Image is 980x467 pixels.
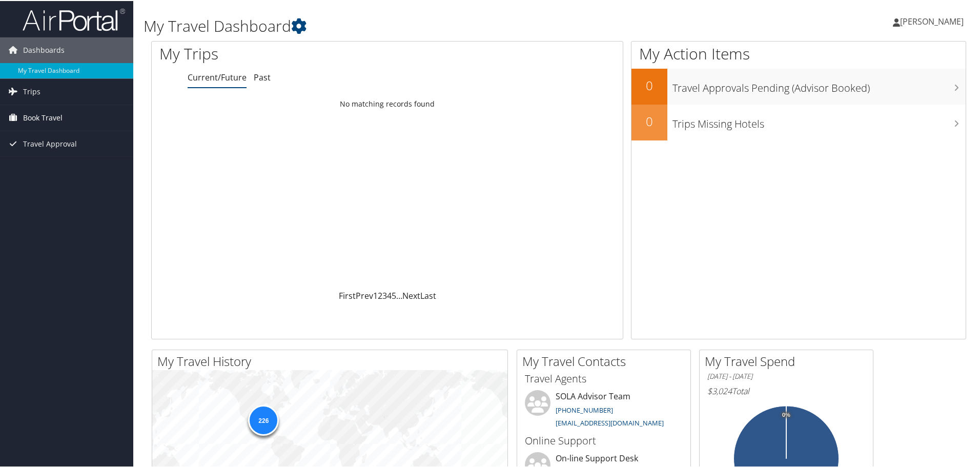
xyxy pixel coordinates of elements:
a: [PHONE_NUMBER] [556,404,613,414]
span: Dashboards [23,36,65,62]
a: Next [402,289,420,300]
td: No matching records found [152,94,623,112]
a: 3 [382,289,387,300]
h1: My Action Items [631,42,966,64]
a: Prev [356,289,373,300]
tspan: 0% [782,411,790,417]
span: Trips [23,78,40,104]
li: SOLA Advisor Team [520,389,688,431]
h2: 0 [631,112,667,129]
span: Book Travel [23,104,63,130]
a: [EMAIL_ADDRESS][DOMAIN_NAME] [556,417,664,427]
h1: My Trips [159,42,419,64]
span: $3,024 [707,384,732,396]
a: Current/Future [188,71,247,82]
h6: [DATE] - [DATE] [707,371,865,380]
a: 2 [378,289,382,300]
a: Last [420,289,436,300]
a: 5 [392,289,396,300]
a: 0Travel Approvals Pending (Advisor Booked) [631,68,966,104]
span: [PERSON_NAME] [900,15,964,26]
h3: Travel Approvals Pending (Advisor Booked) [672,75,966,94]
h1: My Travel Dashboard [144,14,697,36]
a: 0Trips Missing Hotels [631,104,966,139]
h3: Travel Agents [525,371,683,385]
h3: Trips Missing Hotels [672,111,966,130]
a: Past [254,71,271,82]
h2: 0 [631,76,667,93]
a: First [339,289,356,300]
h2: My Travel Spend [705,352,873,369]
h2: My Travel Contacts [522,352,690,369]
div: 226 [248,404,279,435]
h3: Online Support [525,433,683,447]
h2: My Travel History [157,352,507,369]
span: Travel Approval [23,130,77,156]
span: … [396,289,402,300]
a: 4 [387,289,392,300]
a: 1 [373,289,378,300]
a: [PERSON_NAME] [893,5,974,36]
h6: Total [707,384,865,396]
img: airportal-logo.png [23,7,125,31]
